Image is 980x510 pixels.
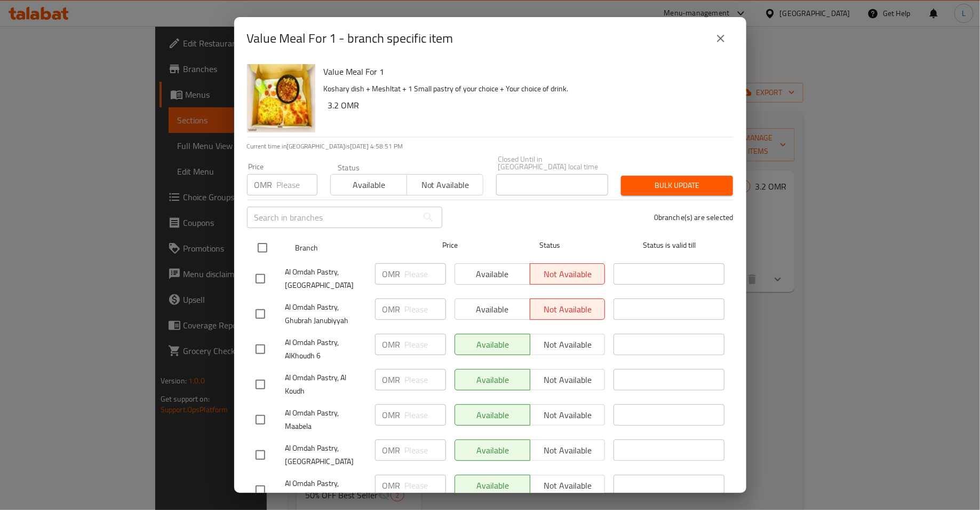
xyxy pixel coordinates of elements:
button: close [708,26,734,51]
span: Price [415,239,485,252]
span: Bulk update [630,179,724,192]
input: Please enter price [405,440,446,461]
p: OMR [254,178,273,191]
p: OMR [383,338,401,351]
button: Not available [407,174,483,195]
p: OMR [383,268,401,280]
img: Value Meal For 1 [247,64,315,132]
p: 0 branche(s) are selected [654,212,734,223]
span: Al Omdah Pastry, [GEOGRAPHIC_DATA] [285,442,366,468]
p: OMR [383,444,401,457]
h6: 3.2 OMR [328,98,725,113]
span: Al Omdah Pastry, Ghubrah Janubiyyah [285,301,366,327]
span: Al Omdah Pastry, [GEOGRAPHIC_DATA] [285,265,366,292]
span: Status is valid till [614,239,724,252]
input: Please enter price [405,475,446,496]
h6: Value Meal For 1 [324,64,725,79]
input: Please enter price [405,404,446,426]
input: Please enter price [405,263,446,285]
button: Available [330,174,407,195]
span: Status [494,239,605,252]
p: OMR [383,303,401,316]
p: OMR [383,373,401,386]
span: Al Omdah Pastry, Al Koudh [285,371,366,398]
input: Please enter price [405,369,446,390]
input: Please enter price [405,299,446,320]
p: Koshary dish + Meshltat + 1 Small pastry of your choice + Your choice of drink. [324,82,725,96]
span: Al Omdah Pastry, AlKhoudh 6 [285,336,366,363]
button: Bulk update [621,176,733,195]
span: Available [335,177,403,193]
h2: Value Meal For 1 - branch specific item [247,30,453,47]
span: Not available [411,177,479,193]
input: Search in branches [247,207,418,228]
span: Al Omdah Pastry, Maabela [285,406,366,433]
p: Current time in [GEOGRAPHIC_DATA] is [DATE] 4:58:51 PM [247,142,734,151]
p: OMR [383,409,401,421]
input: Please enter price [277,174,317,195]
span: Branch [295,241,406,255]
input: Please enter price [405,334,446,355]
p: OMR [383,479,401,492]
span: Al Omdah Pastry, Maabela [285,477,366,504]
